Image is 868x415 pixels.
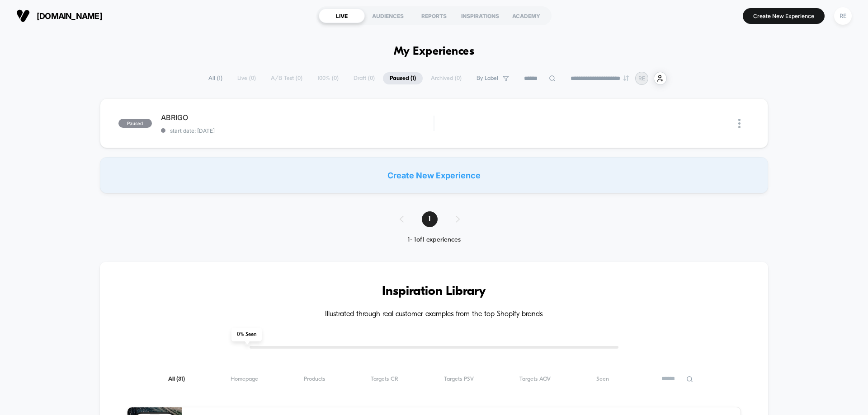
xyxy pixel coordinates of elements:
span: ABRIGO [161,113,434,122]
span: paused [118,119,152,128]
input: Seek [7,218,438,226]
span: Products [304,376,325,382]
div: REPORTS [411,9,457,23]
span: start date: [DATE] [161,127,434,134]
div: Current time [314,232,335,242]
div: AUDIENCES [365,9,411,23]
span: All [168,376,185,382]
span: Paused ( 1 ) [383,72,423,84]
div: LIVE [319,9,365,23]
button: [DOMAIN_NAME] [14,9,105,23]
span: Homepage [231,376,258,382]
span: Seen [596,376,609,382]
div: RE [834,7,852,25]
div: 1 - 1 of 1 experiences [391,236,478,244]
img: end [623,75,629,81]
button: Play, NEW DEMO 2025-VEED.mp4 [211,114,232,135]
span: Targets CR [371,376,398,382]
h3: Inspiration Library [127,284,741,299]
h1: My Experiences [394,45,475,58]
button: Play, NEW DEMO 2025-VEED.mp4 [5,230,19,244]
button: RE [831,7,854,25]
div: INSPIRATIONS [457,9,503,23]
p: RE [638,75,645,82]
span: Targets AOV [519,376,551,382]
span: [DOMAIN_NAME] [37,11,102,21]
span: ( 31 ) [176,376,185,382]
span: By Label [476,75,498,82]
span: 0 % Seen [231,328,262,341]
span: All ( 1 ) [202,72,229,84]
div: Create New Experience [100,157,768,193]
span: Targets PSV [444,376,474,382]
div: ACADEMY [503,9,549,23]
input: Volume [377,233,405,242]
img: close [738,119,741,128]
h4: Illustrated through real customer examples from the top Shopify brands [127,310,741,319]
span: 1 [422,211,438,227]
div: Duration [336,232,360,242]
img: Visually logo [16,9,30,23]
button: Create New Experience [743,8,825,24]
